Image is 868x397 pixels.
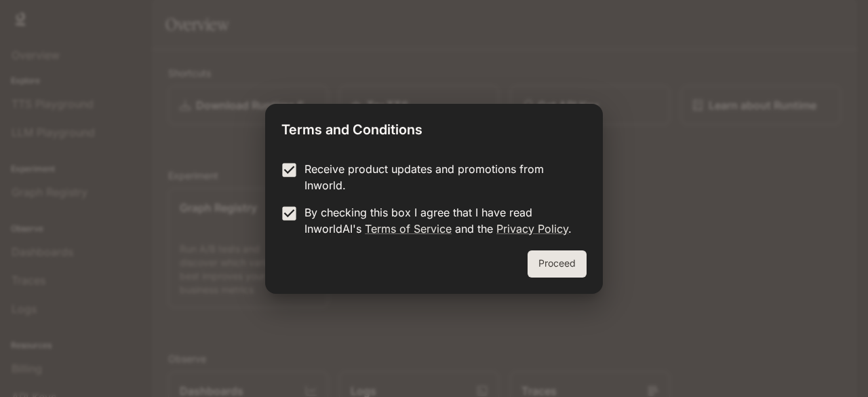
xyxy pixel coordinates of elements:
h2: Terms and Conditions [265,104,603,150]
p: By checking this box I agree that I have read InworldAI's and the . [304,204,576,237]
p: Receive product updates and promotions from Inworld. [304,161,576,193]
a: Privacy Policy [496,222,568,235]
a: Terms of Service [365,222,452,235]
button: Proceed [528,250,587,278]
